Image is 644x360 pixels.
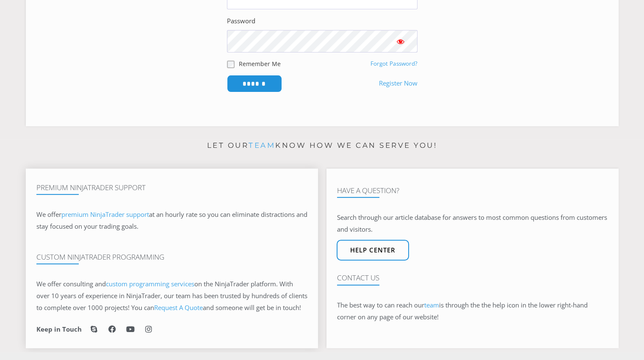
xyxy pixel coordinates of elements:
[384,30,417,53] button: Show password
[36,253,307,261] h4: Custom NinjaTrader Programming
[337,212,608,235] p: Search through our article database for answers to most common questions from customers and visit...
[36,280,307,312] span: on the NinjaTrader platform. With over 10 years of experience in NinjaTrader, our team has been t...
[227,15,255,27] label: Password
[106,280,194,288] a: custom programming services
[36,280,194,288] span: We offer consulting and
[379,78,417,89] a: Register Now
[370,60,417,67] a: Forgot Password?
[337,274,608,282] h4: Contact Us
[26,139,619,152] p: Let our know how we can serve you!
[239,59,281,68] label: Remember Me
[249,141,275,150] a: team
[61,210,149,219] a: premium NinjaTrader support
[337,240,409,260] a: Help center
[154,303,203,312] a: Request A Quote
[424,301,439,309] a: team
[36,210,61,219] span: We offer
[36,210,307,230] span: at an hourly rate so you can eliminate distractions and stay focused on your trading goals.
[337,299,608,323] p: The best way to can reach our is through the the help icon in the lower right-hand corner on any ...
[36,325,82,333] h6: Keep in Touch
[36,183,307,192] h4: Premium NinjaTrader Support
[350,247,395,253] span: Help center
[337,186,608,195] h4: Have A Question?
